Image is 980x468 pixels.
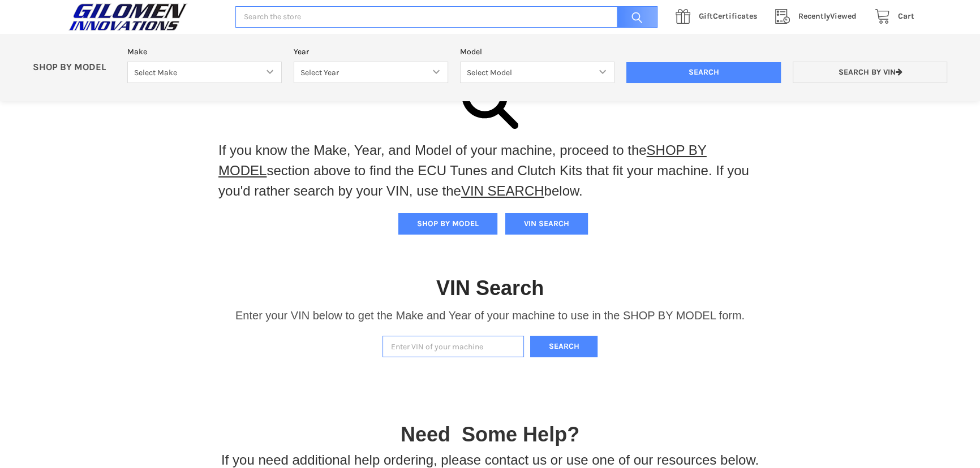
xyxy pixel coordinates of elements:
[505,213,588,235] button: VIN SEARCH
[27,62,122,73] p: SHOP BY MODEL
[699,11,757,21] span: Certificates
[699,11,713,21] span: Gift
[769,10,869,24] a: RecentlyViewed
[127,46,282,58] label: Make
[461,183,544,198] a: VIN SEARCH
[235,307,745,324] p: Enter your VIN below to get the Make and Year of your machine to use in the SHOP BY MODEL form.
[869,10,914,24] a: Cart
[66,3,190,31] img: GILOMEN INNOVATIONS
[798,11,857,21] span: Viewed
[460,46,614,58] label: Model
[401,419,579,450] p: Need Some Help?
[294,46,448,58] label: Year
[218,140,762,201] p: If you know the Make, Year, and Model of your machine, proceed to the section above to find the E...
[793,62,947,84] a: Search by VIN
[669,10,769,24] a: GiftCertificates
[235,6,657,28] input: Search the store
[436,275,544,301] h1: VIN Search
[66,3,223,31] a: GILOMEN INNOVATIONS
[611,6,657,28] input: Search
[398,213,497,235] button: SHOP BY MODEL
[798,11,830,21] span: Recently
[382,336,524,358] input: Enter VIN of your machine
[898,11,914,21] span: Cart
[530,336,598,358] button: Search
[626,62,781,84] input: Search
[218,142,707,178] a: SHOP BY MODEL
